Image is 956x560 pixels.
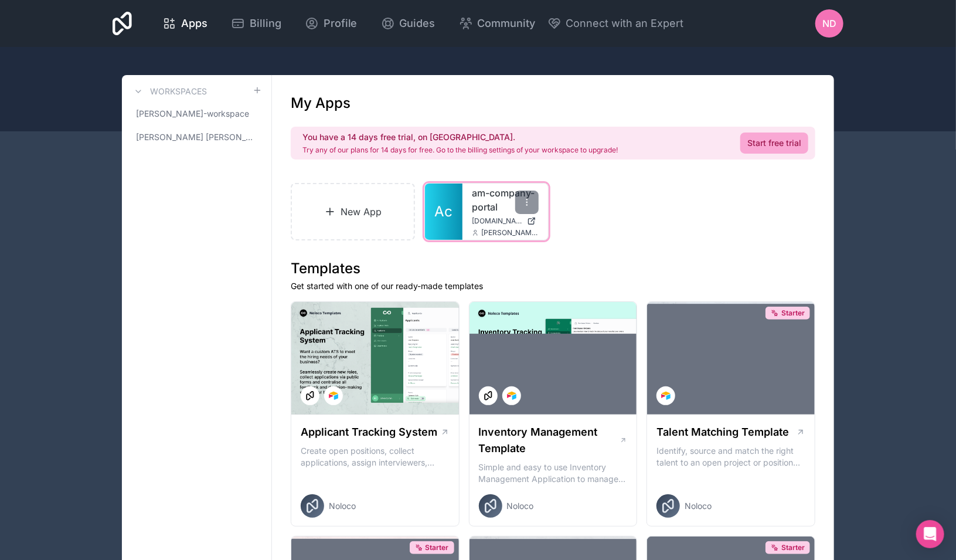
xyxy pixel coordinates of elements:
a: [PERSON_NAME]-workspace [131,103,262,124]
span: Starter [781,308,805,318]
span: Ac [434,202,453,221]
h1: Applicant Tracking System [301,424,437,440]
a: New App [291,183,415,240]
div: Open Intercom Messenger [916,520,944,548]
span: [PERSON_NAME]-workspace [136,108,249,120]
h2: You have a 14 days free trial, on [GEOGRAPHIC_DATA]. [302,131,618,143]
span: Apps [181,15,207,32]
p: Get started with one of our ready-made templates [291,280,815,292]
span: [PERSON_NAME][EMAIL_ADDRESS][DOMAIN_NAME] [481,228,539,237]
a: Apps [153,11,217,36]
p: Create open positions, collect applications, assign interviewers, centralise candidate feedback a... [301,445,450,469]
a: [DOMAIN_NAME] [472,216,539,226]
a: Ac [425,184,462,240]
a: Start free trial [740,133,808,154]
span: Noloco [329,500,356,512]
img: Airtable Logo [661,391,671,401]
span: Starter [426,543,449,552]
span: Noloco [507,500,534,512]
h1: Talent Matching Template [656,424,789,440]
span: Noloco [685,500,712,512]
a: Workspaces [131,84,207,99]
span: [PERSON_NAME] [PERSON_NAME] [136,131,253,143]
a: am-company-portal [472,186,539,214]
span: Community [478,15,536,32]
span: [DOMAIN_NAME] [472,216,522,226]
a: Guides [372,11,445,36]
img: Airtable Logo [329,391,338,401]
p: Simple and easy to use Inventory Management Application to manage your stock, orders and Manufact... [479,461,628,485]
span: Starter [781,543,805,552]
button: Connect with an Expert [547,15,684,32]
h1: My Apps [291,94,351,113]
p: Try any of our plans for 14 days for free. Go to the billing settings of your workspace to upgrade! [302,145,618,155]
h1: Inventory Management Template [479,424,620,457]
a: Billing [222,11,291,36]
img: Airtable Logo [507,391,516,401]
span: Billing [250,15,281,32]
span: Connect with an Expert [566,15,684,32]
span: ND [822,16,836,30]
span: Guides [400,15,436,32]
a: Profile [295,11,367,36]
p: Identify, source and match the right talent to an open project or position with our Talent Matchi... [656,445,805,469]
span: Profile [324,15,358,32]
a: [PERSON_NAME] [PERSON_NAME] [131,127,262,148]
h1: Templates [291,259,815,278]
h3: Workspaces [150,86,207,97]
a: Community [450,11,545,36]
